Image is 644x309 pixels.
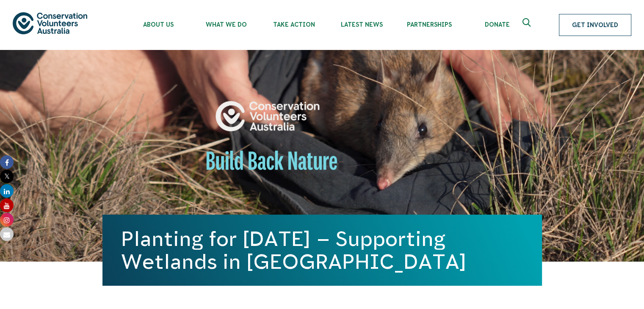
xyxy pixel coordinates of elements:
h1: Planting for [DATE] – Supporting Wetlands in [GEOGRAPHIC_DATA] [121,227,523,273]
span: About Us [124,21,192,28]
button: Expand search box Close search box [517,15,538,35]
a: Get Involved [559,14,631,36]
span: What We Do [192,21,260,28]
span: Expand search box [522,18,533,32]
span: Donate [463,21,531,28]
span: Latest News [328,21,395,28]
img: logo.svg [13,12,87,34]
span: Take Action [260,21,328,28]
span: Partnerships [395,21,463,28]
